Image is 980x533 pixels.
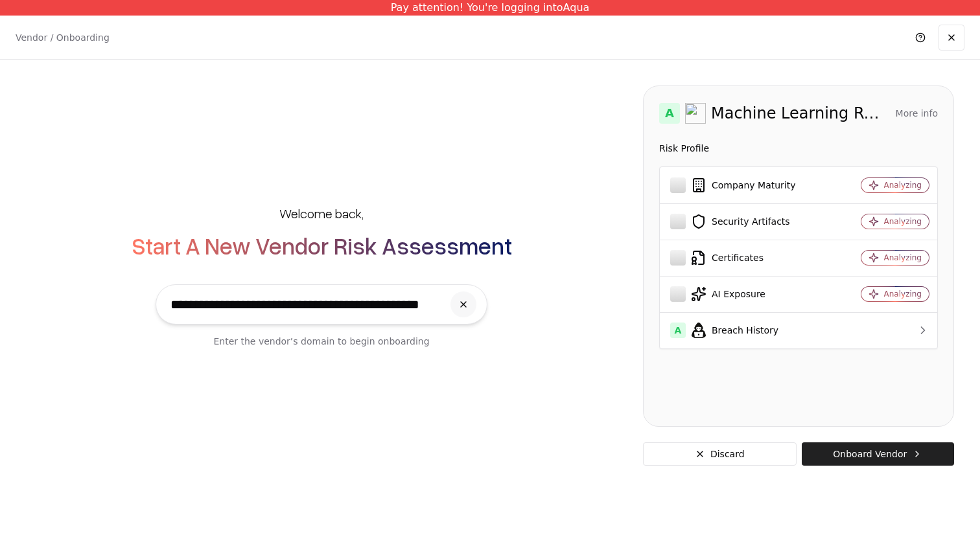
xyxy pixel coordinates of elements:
div: Company Maturity [670,177,825,193]
div: Security Artifacts [670,214,825,229]
p: Enter the vendor’s domain to begin onboarding [213,335,429,348]
div: Analyzing [884,289,922,299]
div: Analyzing [884,180,922,190]
div: A [670,323,686,338]
h5: Welcome back, [279,204,364,222]
div: Risk Profile [659,141,938,156]
button: Discard [643,442,797,466]
div: Analyzing [884,253,922,263]
div: A [659,103,680,124]
button: Onboard Vendor [802,442,954,466]
img: Machine Learning Research Lab @ Volkswagen Group [685,103,706,124]
div: Certificates [670,250,825,266]
button: More info [896,102,938,125]
div: AI Exposure [670,286,825,302]
h2: Start A New Vendor Risk Assessment [132,232,512,258]
div: Breach History [670,323,825,338]
div: Machine Learning Research Lab @ Volkswagen Group [711,103,880,124]
p: Vendor / Onboarding [16,31,110,44]
div: Analyzing [884,216,922,227]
